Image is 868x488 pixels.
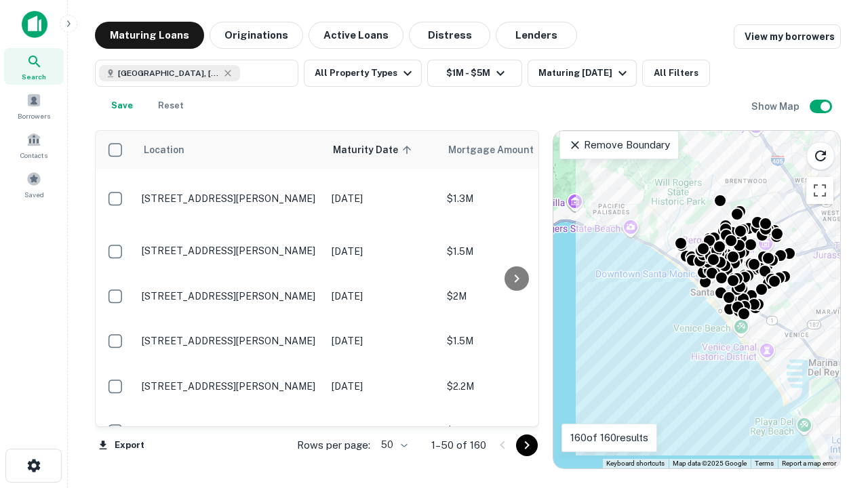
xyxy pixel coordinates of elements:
span: Search [22,71,46,82]
p: [DATE] [332,289,433,304]
span: Maturity Date [333,142,416,158]
button: Active Loans [309,22,403,49]
p: [STREET_ADDRESS][PERSON_NAME] [142,425,318,437]
a: Search [4,48,64,85]
p: $1M [447,424,583,439]
button: Reset [149,92,193,119]
button: Maturing Loans [95,22,204,49]
p: [STREET_ADDRESS][PERSON_NAME] [142,335,318,347]
p: $1.5M [447,333,583,348]
iframe: Chat Widget [800,380,868,445]
p: Rows per page: [297,437,370,453]
img: capitalize-icon.png [22,11,47,38]
p: [DATE] [332,379,433,394]
p: $1.3M [447,191,583,206]
p: [DATE] [332,244,433,259]
th: Location [135,131,325,169]
span: Mortgage Amount [448,142,551,158]
th: Mortgage Amount [440,131,589,169]
p: [DATE] [332,424,433,439]
span: [GEOGRAPHIC_DATA], [GEOGRAPHIC_DATA], [GEOGRAPHIC_DATA] [118,67,220,79]
p: [STREET_ADDRESS][PERSON_NAME] [142,192,318,205]
span: Saved [24,189,44,200]
p: $2M [447,289,583,304]
p: [STREET_ADDRESS][PERSON_NAME] [142,245,318,257]
p: [DATE] [332,333,433,348]
p: [DATE] [332,191,433,206]
img: Google [557,451,601,468]
p: Remove Boundary [568,137,669,153]
button: Keyboard shortcuts [606,459,665,468]
p: [STREET_ADDRESS][PERSON_NAME] [142,380,318,392]
a: View my borrowers [734,24,841,49]
th: Maturity Date [325,131,440,169]
button: All Property Types [304,60,422,87]
p: $2.2M [447,379,583,394]
button: Distress [409,22,490,49]
p: [STREET_ADDRESS][PERSON_NAME] [142,290,318,302]
div: Maturing [DATE] [538,65,631,81]
p: 1–50 of 160 [431,437,486,453]
a: Report a map error [782,460,836,467]
button: Toggle fullscreen view [806,177,833,204]
a: Terms (opens in new tab) [755,460,774,467]
button: Save your search to get updates of matches that match your search criteria. [100,92,144,119]
button: Reload search area [806,142,835,170]
div: 0 0 [553,131,840,468]
button: Originations [210,22,303,49]
button: All Filters [642,60,710,87]
span: Contacts [20,150,47,161]
button: Go to next page [516,434,538,456]
button: $1M - $5M [427,60,522,87]
button: Maturing [DATE] [528,60,637,87]
button: Export [95,435,148,455]
div: 50 [376,435,410,455]
a: Open this area in Google Maps (opens a new window) [557,451,601,468]
a: Contacts [4,127,64,163]
p: $1.5M [447,244,583,259]
span: Location [143,142,184,158]
a: Saved [4,166,64,203]
h6: Show Map [751,99,802,114]
span: Borrowers [18,110,50,121]
a: Borrowers [4,87,64,124]
p: 160 of 160 results [570,430,648,446]
span: Map data ©2025 Google [673,460,747,467]
button: Lenders [496,22,577,49]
